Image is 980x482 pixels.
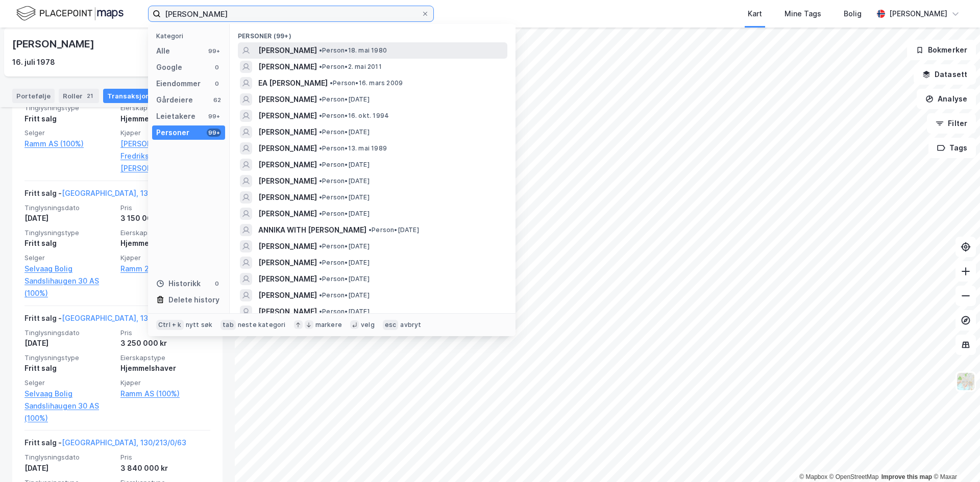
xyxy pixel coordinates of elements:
span: Pris [120,453,210,462]
span: Pris [120,204,210,212]
div: Kart [748,8,762,20]
span: Kjøper [120,253,210,262]
div: 99+ [207,129,221,137]
a: Mapbox [799,473,827,480]
div: Transaksjoner [103,89,174,103]
span: [PERSON_NAME] [258,240,317,252]
span: • [319,112,322,119]
button: Tags [928,138,976,158]
div: Hjemmelshaver [120,237,210,249]
a: Ramm AS (100%) [24,138,114,150]
span: [PERSON_NAME] [258,126,317,138]
span: [PERSON_NAME] [258,142,317,155]
span: EA [PERSON_NAME] [258,77,328,89]
a: Ramm AS (100%) [120,388,210,400]
span: • [330,79,333,87]
span: Tinglysningstype [24,104,114,112]
div: Fritt salg - [24,187,190,204]
button: Analyse [917,89,976,109]
div: 62 [213,96,221,104]
div: Kategori [156,32,225,40]
span: [PERSON_NAME] [258,257,317,269]
span: Person • 16. okt. 1994 [319,112,389,120]
span: [PERSON_NAME] [258,208,317,220]
a: OpenStreetMap [829,473,879,480]
div: Portefølje [12,89,55,103]
span: • [369,226,372,234]
a: Ramm 2 AS (100%) [120,263,210,275]
div: 21 [85,91,95,101]
div: [DATE] [24,337,114,349]
a: Fredriksen [PERSON_NAME] (41%) [120,150,210,174]
span: • [319,291,322,299]
div: Gårdeiere [156,94,193,106]
span: Person • [DATE] [369,226,419,234]
span: Person • [DATE] [319,193,370,201]
div: [PERSON_NAME] [889,8,947,20]
div: Personer (99+) [230,24,516,42]
span: Tinglysningstype [24,229,114,237]
span: [PERSON_NAME] [258,191,317,204]
span: • [319,128,322,136]
span: Person • 2. mai 2011 [319,63,382,71]
div: Fritt salg - [24,437,186,453]
span: Person • [DATE] [319,161,370,169]
span: [PERSON_NAME] [258,289,317,301]
input: Søk på adresse, matrikkel, gårdeiere, leietakere eller personer [161,6,421,21]
span: • [319,275,322,283]
span: Person • [DATE] [319,259,370,267]
span: • [319,259,322,266]
button: Filter [927,113,976,134]
div: 3 250 000 kr [120,337,210,349]
span: Selger [24,378,114,387]
div: Fritt salg [24,237,114,249]
span: Eierskapstype [120,353,210,362]
span: [PERSON_NAME] [258,159,317,171]
span: [PERSON_NAME] [258,44,317,57]
span: • [319,63,322,70]
span: • [319,95,322,103]
button: Datasett [914,64,976,85]
button: Bokmerker [907,40,976,60]
span: ANNIKA WITH [PERSON_NAME] [258,224,366,236]
div: 0 [213,280,221,288]
span: • [319,46,322,54]
span: Person • [DATE] [319,95,370,104]
div: Google [156,61,182,73]
div: Leietakere [156,110,195,122]
span: Person • [DATE] [319,308,370,316]
div: [DATE] [24,462,114,474]
span: Person • [DATE] [319,275,370,283]
a: Improve this map [881,473,932,480]
div: 3 840 000 kr [120,462,210,474]
div: velg [361,321,375,329]
span: • [319,308,322,315]
span: [PERSON_NAME] [258,273,317,285]
span: Tinglysningstype [24,353,114,362]
div: Fritt salg - [24,312,187,328]
div: [PERSON_NAME] [12,36,96,52]
a: Selvaag Bolig Sandslihaugen 30 AS (100%) [24,388,114,424]
div: 0 [213,80,221,88]
div: 16. juli 1978 [12,56,55,68]
div: Ctrl + k [156,320,184,330]
span: [PERSON_NAME] [258,306,317,318]
div: Personer [156,126,189,139]
div: neste kategori [238,321,286,329]
div: Hjemmelshaver [120,113,210,125]
span: Person • [DATE] [319,210,370,218]
div: Historikk [156,277,201,290]
a: [GEOGRAPHIC_DATA], 130/213/0/115 [62,314,187,322]
div: Alle [156,45,170,57]
div: Eiendommer [156,78,201,90]
div: Fritt salg [24,113,114,125]
div: Roller [59,89,99,103]
div: Kontrollprogram for chat [929,433,980,482]
span: Tinglysningsdato [24,204,114,212]
span: Person • [DATE] [319,128,370,136]
span: Person • [DATE] [319,291,370,299]
iframe: Chat Widget [929,433,980,482]
div: 99+ [207,47,221,55]
span: • [319,210,322,217]
div: 3 150 000 kr [120,212,210,224]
